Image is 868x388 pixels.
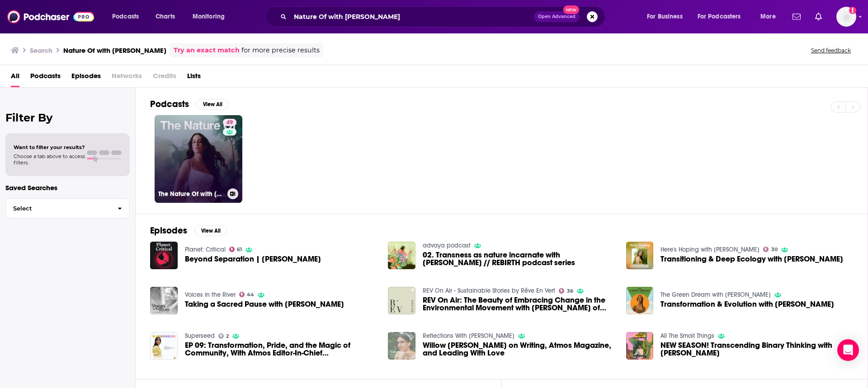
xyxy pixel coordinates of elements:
[698,10,741,23] span: For Podcasters
[836,7,856,27] button: Show profile menu
[241,45,320,56] span: for more precise results
[30,69,61,87] a: Podcasts
[660,291,771,299] a: The Green Dream with Dana Thomas
[423,251,615,266] a: 02. Transness as nature incarnate with Willow Defebaugh // REBIRTH podcast series
[185,332,215,340] a: Superseed
[223,119,236,126] a: 49
[789,9,804,24] a: Show notifications dropdown
[290,9,534,24] input: Search podcasts, credits, & more...
[153,69,176,87] span: Credits
[660,300,834,308] a: Transformation & Evolution with Willow Defebaugh
[836,7,856,27] img: User Profile
[193,10,225,23] span: Monitoring
[150,98,229,110] a: PodcastsView All
[185,300,344,308] a: Taking a Sacred Pause with Willow Defebaugh
[112,10,139,23] span: Podcasts
[71,69,101,87] span: Episodes
[150,225,187,236] h2: Episodes
[30,46,52,55] h3: Search
[63,46,166,55] h3: Nature Of with [PERSON_NAME]
[423,332,514,340] a: Reflections With Salomé Gómez-Upegui
[218,333,229,339] a: 2
[112,69,142,87] span: Networks
[106,9,151,24] button: open menu
[186,9,236,24] button: open menu
[5,111,130,124] h2: Filter By
[563,5,580,14] span: New
[808,47,854,54] button: Send feedback
[150,98,189,110] h2: Podcasts
[388,332,415,360] img: Willow Defebaugh on Writing, Atmos Magazine, and Leading With Love
[226,334,229,338] span: 2
[194,225,227,236] button: View All
[247,293,254,297] span: 44
[538,14,576,19] span: Open Advanced
[5,198,130,219] button: Select
[692,9,754,24] button: open menu
[185,341,377,357] span: EP 09: Transformation, Pride, and the Magic of Community, With Atmos Editor-In-Chief [PERSON_NAME]
[185,341,377,357] a: EP 09: Transformation, Pride, and the Magic of Community, With Atmos Editor-In-Chief Willow Defeb...
[150,332,178,360] img: EP 09: Transformation, Pride, and the Magic of Community, With Atmos Editor-In-Chief Willow Defeb...
[185,255,321,263] a: Beyond Separation | Willow Defebaugh
[660,246,759,253] a: Here's Hoping with Jayda G
[660,300,834,308] span: Transformation & Evolution with [PERSON_NAME]
[150,225,227,236] a: EpisodesView All
[196,99,229,110] button: View All
[771,248,778,252] span: 30
[237,248,242,252] span: 61
[660,255,843,263] a: Transitioning & Deep Ecology with Willow Defebaugh
[185,246,226,253] a: Planet: Critical
[811,9,826,24] a: Show notifications dropdown
[388,287,415,314] img: REV On Air: The Beauty of Embracing Change in the Environmental Movement with Willow Defebaugh of...
[158,190,224,198] h3: The Nature Of with [PERSON_NAME]
[5,183,130,192] p: Saved Searches
[14,153,85,166] span: Choose a tab above to access filters.
[229,247,242,252] a: 61
[239,292,255,297] a: 44
[150,287,178,314] img: Taking a Sacred Pause with Willow Defebaugh
[626,332,654,360] img: NEW SEASON! Transcending Binary Thinking with Willow Defebaugh
[641,9,694,24] button: open menu
[226,118,233,127] span: 49
[626,242,654,269] img: Transitioning & Deep Ecology with Willow Defebaugh
[174,45,240,56] a: Try an exact match
[423,296,615,312] a: REV On Air: The Beauty of Embracing Change in the Environmental Movement with Willow Defebaugh of...
[388,242,415,269] img: 02. Transness as nature incarnate with Willow Defebaugh // REBIRTH podcast series
[423,341,615,357] a: Willow Defebaugh on Writing, Atmos Magazine, and Leading With Love
[660,341,853,357] a: NEW SEASON! Transcending Binary Thinking with Willow Defebaugh
[7,8,94,25] img: Podchaser - Follow, Share and Rate Podcasts
[559,288,573,294] a: 36
[150,242,178,269] img: Beyond Separation | Willow Defebaugh
[423,287,555,295] a: REV On Air - Sustainable Stories by Rêve En Vert
[274,6,614,27] div: Search podcasts, credits, & more...
[423,296,615,312] span: REV On Air: The Beauty of Embracing Change in the Environmental Movement with [PERSON_NAME] of Atmos
[754,9,787,24] button: open menu
[150,9,180,24] a: Charts
[185,300,344,308] span: Taking a Sacred Pause with [PERSON_NAME]
[837,339,859,361] div: Open Intercom Messenger
[6,206,110,211] span: Select
[626,287,654,314] img: Transformation & Evolution with Willow Defebaugh
[660,255,843,263] span: Transitioning & Deep Ecology with [PERSON_NAME]
[849,7,856,14] svg: Add a profile image
[567,289,573,293] span: 36
[155,115,242,203] a: 49The Nature Of with [PERSON_NAME]
[763,247,778,252] a: 30
[187,69,201,87] span: Lists
[836,7,856,27] span: Logged in as RiverheadPublicity
[660,341,853,357] span: NEW SEASON! Transcending Binary Thinking with [PERSON_NAME]
[156,10,175,23] span: Charts
[534,11,580,22] button: Open AdvancedNew
[14,144,85,150] span: Want to filter your results?
[11,69,19,87] a: All
[660,332,714,340] a: All The Small Things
